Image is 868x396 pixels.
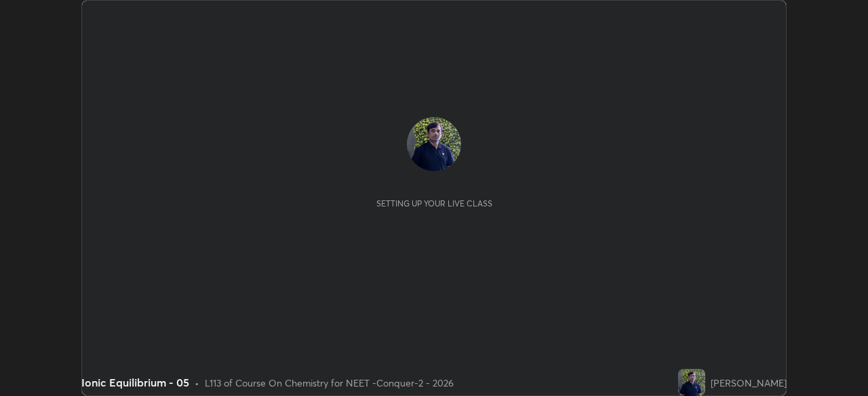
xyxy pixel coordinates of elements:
div: Setting up your live class [376,198,492,208]
div: • [195,376,199,390]
div: Ionic Equilibrium - 05 [81,374,189,391]
img: 924660acbe704701a98f0fe2bdf2502a.jpg [407,117,461,171]
div: [PERSON_NAME] [711,376,787,390]
div: L113 of Course On Chemistry for NEET -Conquer-2 - 2026 [205,376,454,390]
img: 924660acbe704701a98f0fe2bdf2502a.jpg [678,369,705,396]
